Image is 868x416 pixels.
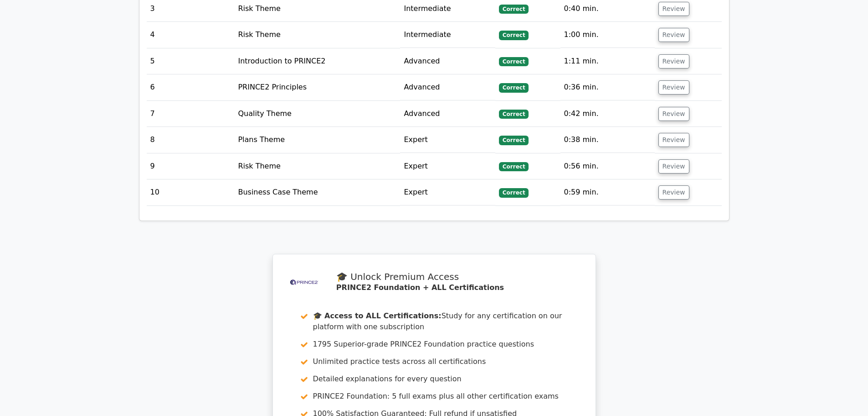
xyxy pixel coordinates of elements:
td: Risk Theme [234,22,400,48]
td: Quality Theme [234,101,400,127]
td: Business Case Theme [234,179,400,205]
button: Review [658,185,689,200]
td: Advanced [400,74,495,100]
td: 0:36 min. [560,74,655,100]
span: Correct [499,162,529,171]
td: Introduction to PRINCE2 [234,48,400,74]
td: 0:42 min. [560,101,655,127]
td: Intermediate [400,22,495,48]
button: Review [658,107,689,121]
td: PRINCE2 Principles [234,74,400,100]
td: 1:00 min. [560,22,655,48]
span: Correct [499,5,529,14]
span: Correct [499,83,529,92]
td: Expert [400,153,495,179]
td: 0:56 min. [560,153,655,179]
td: Expert [400,127,495,153]
td: 0:59 min. [560,179,655,205]
td: 7 [147,101,235,127]
button: Review [658,80,689,95]
button: Review [658,159,689,174]
td: Expert [400,179,495,205]
td: 8 [147,127,235,153]
td: 4 [147,22,235,48]
td: 6 [147,74,235,100]
span: Correct [499,110,529,119]
button: Review [658,133,689,147]
span: Correct [499,188,529,197]
td: Plans Theme [234,127,400,153]
button: Review [658,54,689,68]
button: Review [658,28,689,42]
td: Advanced [400,48,495,74]
span: Correct [499,136,529,145]
span: Correct [499,57,529,66]
td: 0:38 min. [560,127,655,153]
button: Review [658,2,689,16]
td: 5 [147,48,235,74]
td: Risk Theme [234,153,400,179]
span: Correct [499,31,529,40]
td: 1:11 min. [560,48,655,74]
td: Advanced [400,101,495,127]
td: 10 [147,179,235,205]
td: 9 [147,153,235,179]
